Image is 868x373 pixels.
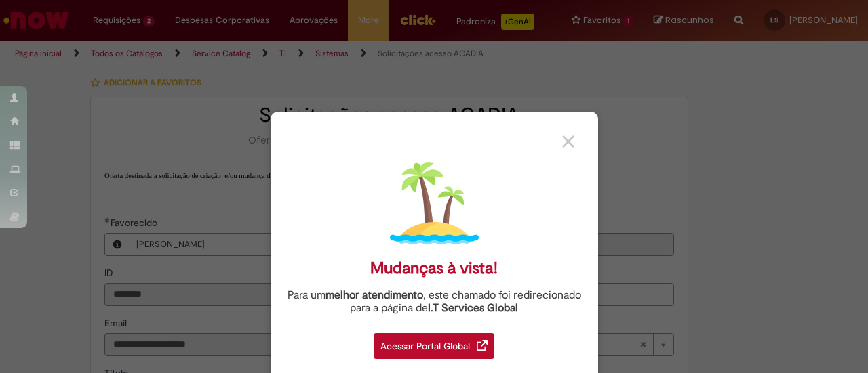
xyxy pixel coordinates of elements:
strong: melhor atendimento [325,288,423,302]
a: Acessar Portal Global [374,326,494,359]
div: Acessar Portal Global [374,333,494,359]
div: Para um , este chamado foi redirecionado para a página de [281,289,588,315]
img: island.png [390,159,479,248]
img: close_button_grey.png [562,135,574,148]
a: I.T Services Global [428,294,518,315]
div: Mudanças à vista! [370,259,498,278]
img: redirect_link.png [477,340,488,351]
